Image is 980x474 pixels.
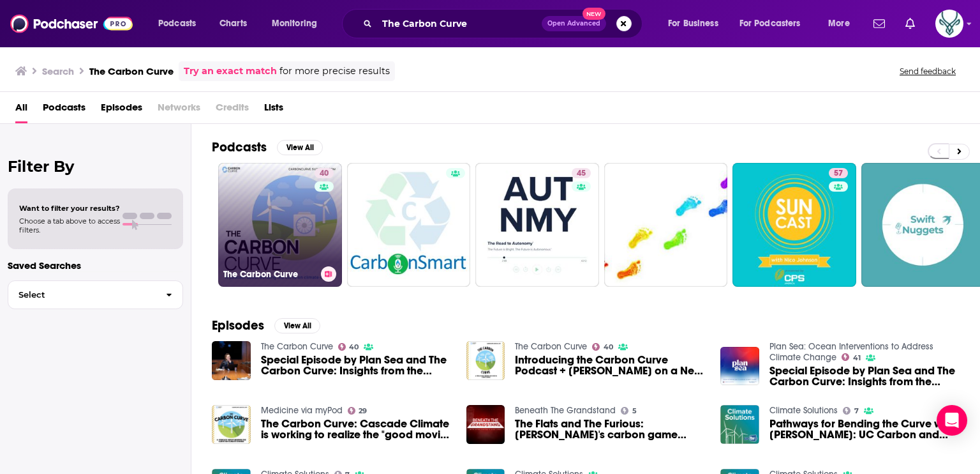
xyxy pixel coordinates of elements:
a: Charts [211,13,255,34]
img: Pathways for Bending the Curve with William Collins: UC Carbon and Climate Neutrality Summit [720,405,759,444]
a: Podcasts [43,97,85,123]
h3: Search [42,65,74,77]
span: 40 [604,344,613,350]
a: 57 [829,168,848,178]
a: EpisodesView All [212,317,320,333]
a: Medicine via myPod [261,405,343,416]
button: open menu [149,13,212,34]
img: User Profile [935,10,963,38]
a: Beneath The Grandstand [515,405,616,416]
a: The Carbon Curve [515,341,587,352]
a: The Flats and The Furious: Hoka's carbon game ahead of the curve - Beneath the Grandstand (Ep. 19) [515,418,705,440]
h2: Podcasts [212,139,267,155]
a: 40 [592,343,613,351]
button: Open AdvancedNew [542,16,606,31]
div: Search podcasts, credits, & more... [354,9,655,38]
span: The Flats and The Furious: [PERSON_NAME]'s carbon game ahead of the curve - Beneath the Grandstan... [515,418,705,440]
a: Lists [264,97,283,123]
span: Logged in as sablestrategy [935,10,963,38]
input: Search podcasts, credits, & more... [377,13,542,34]
div: Open Intercom Messenger [937,405,967,436]
a: All [15,97,27,123]
a: Plan Sea: Ocean Interventions to Address Climate Change [769,341,933,363]
a: Special Episode by Plan Sea and The Carbon Curve: Insights from the Carbon to Sea 2025 Annual Con... [769,365,960,387]
img: Special Episode by Plan Sea and The Carbon Curve: Insights from the Carbon to Sea 2025 Annual Con... [720,347,759,386]
span: For Podcasters [739,15,801,33]
img: The Flats and The Furious: Hoka's carbon game ahead of the curve - Beneath the Grandstand (Ep. 19) [466,405,505,444]
a: Episodes [101,97,142,123]
span: 41 [853,355,861,361]
button: Show profile menu [935,10,963,38]
span: Select [8,291,156,299]
a: Special Episode by Plan Sea and The Carbon Curve: Insights from the Carbon to Sea 2025 Annual Con... [212,341,251,380]
span: Pathways for Bending the Curve with [PERSON_NAME]: UC Carbon and Climate Neutrality Summit [769,418,960,440]
span: 45 [577,167,586,180]
button: Select [8,280,183,309]
img: The Carbon Curve: Cascade Climate is working to realize the "good movie version" of enhanced rock... [212,405,251,444]
span: Podcasts [158,15,196,33]
button: open menu [731,13,819,34]
span: for more precise results [279,64,390,79]
button: View All [274,318,320,333]
button: open menu [659,13,734,34]
a: Introducing the Carbon Curve Podcast + Jason Hochman on a New Coalition to Scale Up Direct Air Ca... [466,341,505,380]
a: The Carbon Curve [261,341,333,352]
a: PodcastsView All [212,139,323,155]
a: 40 [338,343,359,351]
a: 45 [572,168,591,178]
button: open menu [263,13,334,34]
img: Podchaser - Follow, Share and Rate Podcasts [10,11,133,36]
span: Open Advanced [547,20,600,27]
button: open menu [819,13,866,34]
a: Special Episode by Plan Sea and The Carbon Curve: Insights from the Carbon to Sea 2025 Annual Con... [261,355,451,376]
span: 40 [320,167,329,180]
a: 41 [842,353,861,361]
h3: The Carbon Curve [89,65,174,77]
a: 7 [843,407,859,415]
span: Credits [216,97,249,123]
span: More [828,15,850,33]
span: Introducing the Carbon Curve Podcast + [PERSON_NAME] on a New Coalition to Scale Up Direct Air Ca... [515,355,705,376]
p: Saved Searches [8,259,183,271]
a: Show notifications dropdown [900,13,920,34]
a: Try an exact match [184,64,277,79]
a: Climate Solutions [769,405,838,416]
a: Introducing the Carbon Curve Podcast + Jason Hochman on a New Coalition to Scale Up Direct Air Ca... [515,355,705,376]
a: 5 [621,407,637,415]
button: View All [277,140,323,155]
a: The Carbon Curve: Cascade Climate is working to realize the "good movie version" of enhanced rock... [261,418,451,440]
span: Choose a tab above to access filters. [19,217,120,234]
a: 29 [348,407,367,415]
h3: The Carbon Curve [223,269,316,280]
span: 57 [834,167,843,180]
a: Show notifications dropdown [868,13,890,34]
h2: Filter By [8,157,183,176]
span: Want to filter your results? [19,204,120,213]
h2: Episodes [212,317,264,333]
a: 57 [732,163,856,287]
span: 40 [349,344,359,350]
span: Charts [219,15,247,33]
span: 5 [632,408,637,414]
a: 40 [315,168,334,178]
span: For Business [668,15,718,33]
a: 45 [475,163,599,287]
span: Monitoring [272,15,317,33]
span: New [583,8,605,20]
span: Networks [158,97,200,123]
button: Send feedback [896,66,960,77]
span: 7 [854,408,859,414]
a: Pathways for Bending the Curve with William Collins: UC Carbon and Climate Neutrality Summit [769,418,960,440]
